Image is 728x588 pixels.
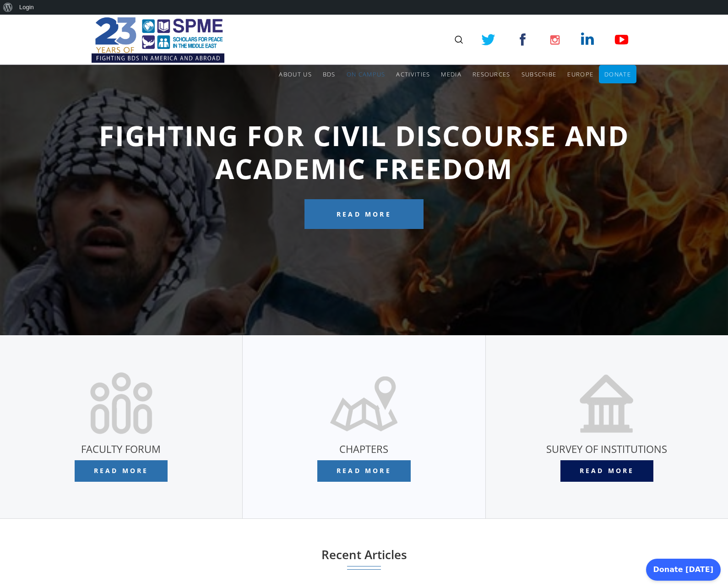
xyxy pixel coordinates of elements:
[339,442,388,456] span: CHAPTERS
[347,65,386,83] a: On Campus
[279,70,311,78] span: About Us
[317,460,411,482] a: Read More
[441,65,462,83] a: Media
[396,65,430,83] a: Activities
[567,65,593,83] a: Europe
[279,65,311,83] a: About Us
[75,460,168,482] a: Read More
[321,546,407,566] span: Recent Articles
[347,70,386,78] span: On Campus
[604,65,631,83] a: Donate
[473,70,511,78] span: Resources
[604,70,631,78] span: Donate
[546,442,667,456] span: SURVEY OF INSTITUTIONS
[81,442,161,456] span: FACULTY FORUM
[567,70,593,78] span: Europe
[94,466,149,475] span: Read More
[396,70,430,78] span: Activities
[99,117,629,187] span: Fighting for Civil Discourse and Academic Freedom
[92,15,224,65] img: SPME
[441,70,462,78] span: Media
[304,199,424,229] a: Read More
[522,70,557,78] span: Subscribe
[323,65,336,83] a: BDS
[473,65,511,83] a: Resources
[337,210,391,218] span: Read More
[323,70,336,78] span: BDS
[19,4,34,11] span: Login
[337,466,391,475] span: Read More
[560,460,654,482] a: Read More
[522,65,557,83] a: Subscribe
[580,466,635,475] span: Read More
